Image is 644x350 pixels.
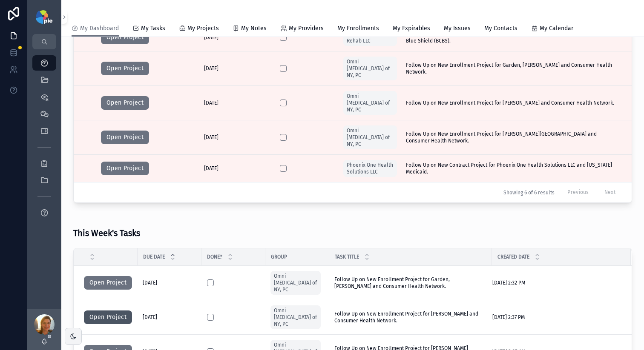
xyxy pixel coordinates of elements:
button: Open Project [101,96,149,110]
h3: This Week's Tasks [73,227,140,239]
span: Follow Up on New Contract Project for Warrior Sports Rehab LLC and Highmark Blue Cross Blue Shiel... [406,31,621,44]
button: Open Project [101,62,149,75]
a: Omni [MEDICAL_DATA] of NY, PC [343,125,397,149]
span: Omni [MEDICAL_DATA] of NY, PC [347,93,394,113]
a: My Calendar [531,21,573,38]
span: [DATE] [204,34,218,41]
a: Open Project [101,134,149,140]
span: [DATE] [204,134,218,141]
a: My Projects [179,21,219,38]
span: Omni [MEDICAL_DATA] of NY, PC [347,58,394,79]
span: Follow Up on New Enrollment Project for Garden, [PERSON_NAME] and Consumer Health Network. [406,62,621,75]
a: Omni [MEDICAL_DATA] of NY, PC [270,271,321,295]
span: Group [271,253,287,260]
span: Phoenix One Health Solutions LLC [347,162,394,175]
a: My Enrollments [337,21,379,38]
a: My Tasks [132,21,165,38]
button: Open Project [101,31,149,44]
a: Open Project [101,65,149,71]
span: [DATE] [143,279,157,286]
span: Omni [MEDICAL_DATA] of NY, PC [274,273,317,293]
span: [DATE] [204,165,218,172]
span: My Calendar [540,24,573,33]
span: [DATE] [143,314,157,321]
span: Follow Up on New Enrollment Project for [PERSON_NAME][GEOGRAPHIC_DATA] and Consumer Health Network. [406,131,621,144]
a: My Notes [233,21,267,38]
button: Open Project [84,276,132,290]
span: [DATE] [204,100,218,106]
a: My Providers [280,21,324,38]
span: Follow Up on New Enrollment Project for [PERSON_NAME] and Consumer Health Network. [406,100,614,106]
span: My Expirables [393,24,430,33]
span: Due Date [143,253,165,260]
span: My Providers [289,24,324,33]
a: Open Project [101,34,149,40]
span: Done? [207,253,222,260]
a: My Issues [444,21,471,38]
a: Omni [MEDICAL_DATA] of NY, PC [343,57,397,80]
span: My Notes [241,24,267,33]
span: My Contacts [484,24,517,33]
a: Omni [MEDICAL_DATA] of NY, PC [343,91,397,115]
span: Follow Up on New Enrollment Project for [PERSON_NAME] and Consumer Health Network. [334,310,487,324]
span: Follow Up on New Contract Project for Phoenix One Health Solutions LLC and [US_STATE] Medicaid. [406,162,621,175]
span: [DATE] 2:32 PM [492,279,525,286]
a: Omni [MEDICAL_DATA] of NY, PC [270,305,321,329]
span: My Projects [187,24,219,33]
img: App logo [36,10,52,24]
span: [DATE] 2:37 PM [492,314,525,321]
span: My Tasks [141,24,165,33]
span: [DATE] [204,65,218,72]
a: Open Project [101,100,149,106]
a: Open Project [84,314,132,320]
div: scrollable content [27,49,61,231]
button: Open Project [84,310,132,324]
span: My Issues [444,24,471,33]
a: My Expirables [393,21,430,38]
span: My Enrollments [337,24,379,33]
span: Follow Up on New Enrollment Project for Garden, [PERSON_NAME] and Consumer Health Network. [334,276,487,290]
a: Phoenix One Health Solutions LLC [343,160,397,177]
span: Warrior Sports Rehab LLC [347,31,394,44]
a: My Dashboard [72,21,119,37]
span: My Dashboard [80,24,119,33]
a: Open Project [101,165,149,171]
span: Showing 6 of 6 results [503,189,555,196]
a: Open Project [84,280,132,286]
span: Task Title [335,253,359,260]
span: Omni [MEDICAL_DATA] of NY, PC [274,307,317,327]
button: Open Project [101,162,149,175]
span: Created Date [497,253,529,260]
span: Omni [MEDICAL_DATA] of NY, PC [347,127,394,148]
button: Open Project [101,131,149,144]
a: My Contacts [484,21,517,38]
a: Warrior Sports Rehab LLC [343,29,397,46]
